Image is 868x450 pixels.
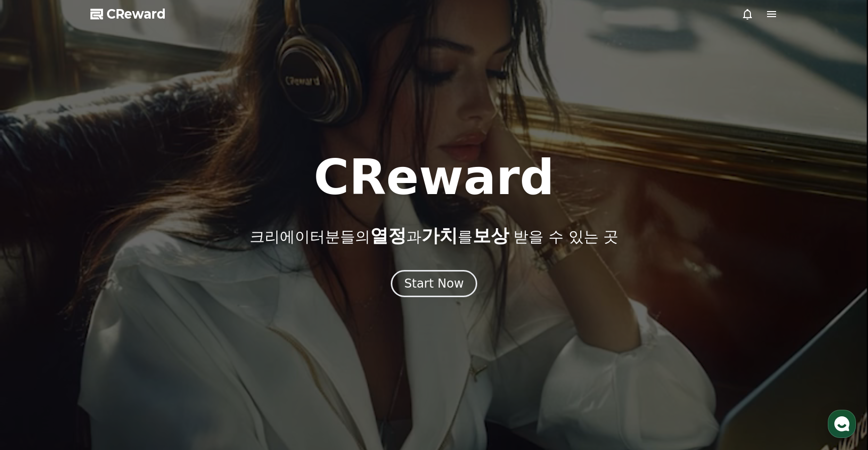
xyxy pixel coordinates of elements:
[404,276,464,292] div: Start Now
[250,226,618,246] p: 크리에이터분들의 과 를 받을 수 있는 곳
[90,6,166,22] a: CReward
[106,6,166,22] span: CReward
[421,225,458,246] span: 가치
[473,225,509,246] span: 보상
[391,270,478,297] button: Start Now
[391,280,478,290] a: Start Now
[370,225,406,246] span: 열정
[313,153,554,202] h1: CReward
